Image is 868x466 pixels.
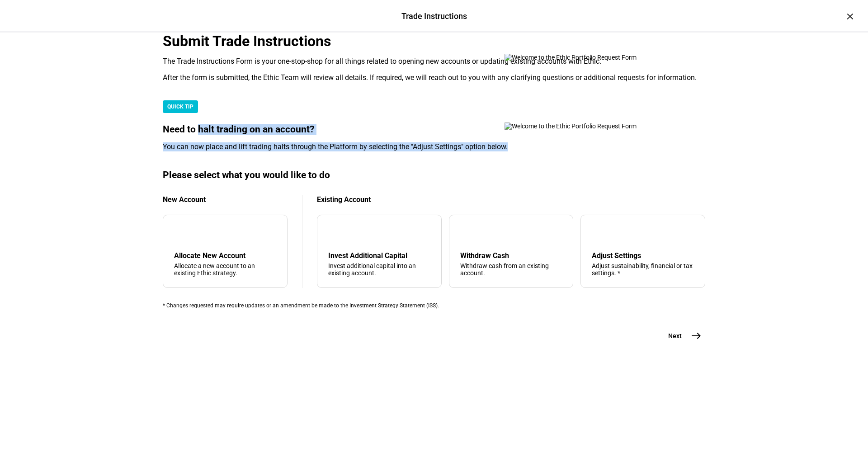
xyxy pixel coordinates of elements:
[691,330,702,341] mat-icon: east
[328,262,430,277] div: Invest additional capital into an existing account.
[176,228,187,239] mat-icon: add
[163,169,705,181] div: Please select what you would like to do
[163,302,705,309] div: * Changes requested may require updates or an amendment be made to the Investment Strategy Statem...
[163,100,198,113] div: QUICK TIP
[163,142,705,151] div: You can now place and lift trading halts through the Platform by selecting the "Adjust Settings" ...
[174,262,276,277] div: Allocate a new account to an existing Ethic strategy.
[163,124,705,135] div: Need to halt trading on an account?
[163,195,288,204] div: New Account
[592,262,694,277] div: Adjust sustainability, financial or tax settings. *
[401,10,467,22] div: Trade Instructions
[843,9,857,24] div: ×
[460,262,562,277] div: Withdraw cash from an existing account.
[592,226,606,240] mat-icon: tune
[174,251,276,260] div: Allocate New Account
[592,251,694,260] div: Adjust Settings
[328,251,430,260] div: Invest Additional Capital
[317,195,705,204] div: Existing Account
[460,251,562,260] div: Withdraw Cash
[505,54,667,61] img: Welcome to the Ethic Portfolio Request Form
[163,33,705,50] div: Submit Trade Instructions
[668,331,682,340] span: Next
[462,228,473,239] mat-icon: arrow_upward
[657,327,705,345] button: Next
[163,57,705,66] div: The Trade Instructions Form is your one-stop-shop for all things related to opening new accounts ...
[505,122,667,130] img: Welcome to the Ethic Portfolio Request Form
[163,73,705,82] div: After the form is submitted, the Ethic Team will review all details. If required, we will reach o...
[330,228,341,239] mat-icon: arrow_downward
